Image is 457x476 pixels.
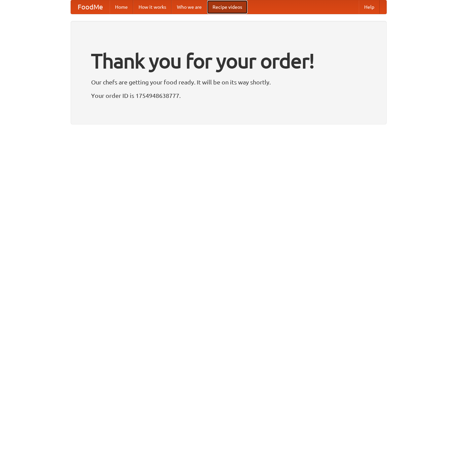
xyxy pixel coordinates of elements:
[91,45,366,77] h1: Thank you for your order!
[359,0,380,14] a: Help
[172,0,207,14] a: Who we are
[133,0,172,14] a: How it works
[71,0,110,14] a: FoodMe
[91,90,366,101] p: Your order ID is 1754948638777.
[91,77,366,87] p: Our chefs are getting your food ready. It will be on its way shortly.
[207,0,247,14] a: Recipe videos
[110,0,133,14] a: Home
